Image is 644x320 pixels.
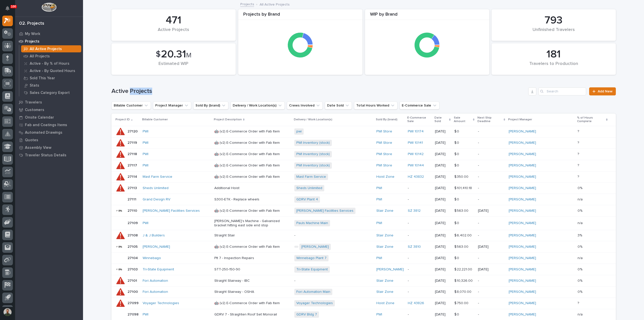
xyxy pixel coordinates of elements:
[128,255,139,260] p: 27104
[30,83,39,88] p: Stats
[287,101,323,110] button: Crews Involved
[478,209,505,213] p: [DATE]
[296,186,322,190] a: Sheds Unlimited
[376,197,382,202] a: PWI
[19,60,83,67] a: Active - By % of Hours
[25,108,44,112] p: Customers
[408,186,431,190] p: -
[214,129,290,134] p: 🤖 (v2) E-Commerce Order with Fab Item
[509,301,536,305] a: [PERSON_NAME]
[15,129,83,136] a: Automated Drawings
[435,301,450,305] p: [DATE]
[128,300,140,305] p: 27099
[111,241,616,253] tr: 2710527105 [PERSON_NAME] 🤖 (v2) E-Commerce Order with Fab Item[PERSON_NAME] Stair Zone SZ 3810 [D...
[500,27,607,38] div: Unfinished Travelers
[15,114,83,121] a: Onsite Calendar
[478,279,505,283] p: -
[25,32,40,36] p: My Work
[578,208,583,213] p: 0%
[142,117,168,122] p: Billable Customer
[143,129,148,134] a: PWI
[408,163,424,168] a: PWI 10144
[296,175,326,179] a: Mast Farm Service
[408,209,421,213] a: SZ 3812
[376,301,394,305] a: Hoist Zone
[30,61,69,66] p: Active - By % of Hours
[143,197,170,202] a: Grand Design RV
[376,186,382,190] a: PWI
[509,221,536,225] a: [PERSON_NAME]
[578,232,583,238] p: 3%
[214,186,290,190] p: Additional Hoist
[296,152,330,156] a: PWI Inventory (stock)
[408,197,431,202] p: -
[454,311,460,317] p: $ 0
[478,267,505,272] p: [DATE]
[435,141,450,145] p: [DATE]
[408,129,424,134] a: PWI 10174
[214,301,290,305] p: 🤖 (v2) E-Commerce Order with Fab Item
[408,256,431,260] p: -
[376,152,392,156] a: PWI Store
[408,141,423,145] a: PWI 10141
[454,128,460,134] p: $ 0
[408,221,431,225] p: -
[214,209,290,213] p: 🤖 (v2) E-Commerce Order with Fab Item
[128,151,138,156] p: 27118
[111,171,616,183] tr: 2711427114 Mast Farm Service 🤖 (v2) E-Commerce Order with Fab ItemMast Farm Service Hoist Zone HZ...
[128,140,138,145] p: 27119
[578,220,584,225] p: n/a
[186,52,191,59] span: M
[478,152,505,156] p: -
[509,279,536,283] a: [PERSON_NAME]
[478,186,505,190] p: -
[509,152,536,156] a: [PERSON_NAME]
[238,12,363,20] div: Projects by Brand
[25,138,38,143] p: Quotes
[296,163,330,168] a: PWI Inventory (stock)
[214,197,290,202] p: S300-ETK - Replace wheels
[25,100,42,105] p: Travelers
[260,1,290,7] p: All Active Projects
[508,117,532,122] p: Project Manager
[408,233,431,238] p: -
[435,267,450,272] p: [DATE]
[296,221,328,225] a: Pauls Machine Main
[454,196,460,202] p: $ 0
[111,137,616,149] tr: 2711927119 PWI 🤖 (v2) E-Commerce Order with Fab ItemPWI Inventory (stock) PWI Store PWI 10141 [DA...
[214,290,290,294] p: Straight Stairway - OSHA
[143,152,148,156] a: PWI
[509,129,536,134] a: [PERSON_NAME]
[578,289,583,294] p: 0%
[454,266,473,272] p: $ 22,221.00
[30,54,50,59] p: All Projects
[214,233,290,238] p: Straight Stair
[111,217,616,230] tr: 2710927109 PWI [PERSON_NAME]'s Machine - Galvanized bracket hitting east side end stopPauls Machi...
[296,267,328,272] a: Tri-State Equipment
[128,208,138,213] p: 27110
[25,123,67,127] p: Fab and Coatings Items
[578,255,584,260] p: n/a
[408,279,431,283] p: -
[578,151,580,156] p: ?
[15,30,83,38] a: My Work
[214,219,290,228] p: [PERSON_NAME]'s Machine - Galvanized bracket hitting east side end stop
[214,152,290,156] p: 🤖 (v2) E-Commerce Order with Fab Item
[25,115,54,120] p: Onsite Calendar
[214,267,290,272] p: STT-250-150-90
[30,47,62,51] p: All Active Projects
[578,278,583,283] p: 0%
[25,146,51,150] p: Assembly View
[25,39,39,44] p: Projects
[376,279,393,283] a: Stair Zone
[408,267,431,272] p: -
[128,162,138,168] p: 27117
[143,267,174,272] a: Tri-State Equipment
[478,141,505,145] p: -
[365,12,489,20] div: WIP by Brand
[128,278,138,283] p: 27101
[408,245,421,249] a: SZ 3810
[15,136,83,144] a: Quotes
[408,312,431,317] p: -
[128,266,139,272] p: 27103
